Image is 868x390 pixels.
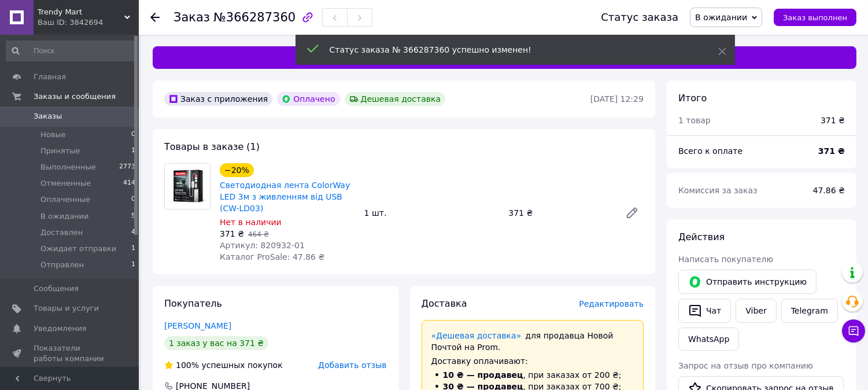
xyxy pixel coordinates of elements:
[131,244,135,254] span: 1
[220,163,254,177] div: −20%
[40,227,83,238] span: Доставлен
[783,13,847,22] span: Заказ выполнен
[695,13,747,22] span: В ожидании
[165,164,210,209] img: Светодиодная лента ColorWay LED 3м з живленням від USB (CW-LD03)
[431,331,522,340] a: «Дешевая доставка»
[678,146,743,156] span: Всего к оплате
[220,181,350,213] a: Светодиодная лента ColorWay LED 3м з живленням від USB (CW-LD03)
[330,44,689,56] div: Статус заказа № 366287360 успешно изменен!
[176,360,199,370] span: 100%
[601,12,678,23] div: Статус заказа
[123,178,135,189] span: 414
[40,244,116,254] span: Ожидает отправки
[220,218,282,227] span: Нет в наличии
[164,336,268,350] div: 1 заказ у вас на 371 ₴
[360,205,504,221] div: 1 шт.
[781,299,838,323] a: Telegram
[40,194,90,205] span: Оплаченные
[678,231,725,242] span: Действия
[164,298,222,309] span: Покупатель
[131,211,135,222] span: 5
[431,330,634,353] div: для продавца Новой Почтой на Prom.
[220,229,244,238] span: 371 ₴
[842,319,865,343] button: Чат с покупателем
[818,146,845,156] b: 371 ₴
[40,162,96,172] span: Выполненные
[431,355,634,367] div: Доставку оплачивают:
[345,92,446,106] div: Дешевая доставка
[318,360,386,370] span: Добавить отзыв
[150,12,160,23] div: Вернуться назад
[34,111,62,122] span: Заказы
[422,298,467,309] span: Доставка
[131,260,135,270] span: 1
[40,178,91,189] span: Отмененные
[813,186,845,195] span: 47.86 ₴
[431,369,634,381] li: , при заказах от 200 ₴;
[579,299,644,308] span: Редактировать
[40,130,66,140] span: Новые
[6,41,136,61] input: Поиск
[590,94,644,104] time: [DATE] 12:29
[164,359,283,371] div: успешных покупок
[248,230,269,238] span: 464 ₴
[678,270,817,294] button: Отправить инструкцию
[34,303,99,314] span: Товары и услуги
[821,115,845,126] div: 371 ₴
[164,321,231,330] a: [PERSON_NAME]
[38,17,139,28] div: Ваш ID: 3842694
[131,146,135,156] span: 1
[164,92,272,106] div: Заказ с приложения
[277,92,339,106] div: Оплачено
[220,241,305,250] span: Артикул: 820932-01
[34,72,66,82] span: Главная
[34,284,79,294] span: Сообщения
[678,299,731,323] button: Чат
[131,227,135,238] span: 4
[504,205,616,221] div: 371 ₴
[173,10,210,24] span: Заказ
[131,130,135,140] span: 0
[678,255,773,264] span: Написать покупателю
[678,186,758,195] span: Комиссия за заказ
[40,260,84,270] span: Отправлен
[620,201,644,225] a: Редактировать
[40,211,89,222] span: В ожидании
[736,299,776,323] a: Viber
[678,361,813,370] span: Запрос на отзыв про компанию
[678,116,711,125] span: 1 товар
[443,370,523,380] span: 10 ₴ — продавец
[220,252,324,262] span: Каталог ProSale: 47.86 ₴
[40,146,80,156] span: Принятые
[774,9,856,26] button: Заказ выполнен
[213,10,296,24] span: №366287360
[678,93,707,104] span: Итого
[34,323,86,334] span: Уведомления
[119,162,135,172] span: 2773
[164,141,260,152] span: Товары в заказе (1)
[678,328,739,351] a: WhatsApp
[34,91,116,102] span: Заказы и сообщения
[131,194,135,205] span: 0
[34,343,107,364] span: Показатели работы компании
[38,7,124,17] span: Trendy Mart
